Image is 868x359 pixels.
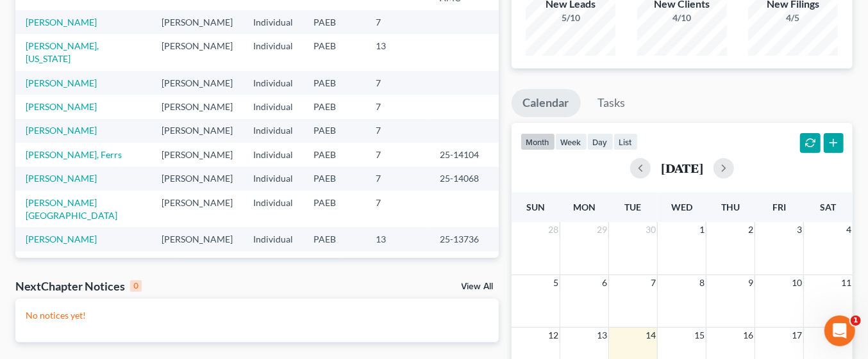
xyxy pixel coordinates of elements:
[26,40,99,64] a: [PERSON_NAME], [US_STATE]
[596,222,608,237] span: 29
[303,191,366,227] td: PAEB
[430,227,499,251] td: 25-13736
[243,143,303,166] td: Individual
[840,275,853,291] span: 11
[303,95,366,118] td: PAEB
[303,119,366,143] td: PAEB
[366,191,430,227] td: 7
[547,328,560,343] span: 12
[26,125,97,136] a: [PERSON_NAME]
[243,251,303,275] td: Individual
[26,257,97,268] a: [PERSON_NAME]
[573,202,596,212] span: Mon
[26,234,97,244] a: [PERSON_NAME]
[661,161,703,175] h2: [DATE]
[243,191,303,227] td: Individual
[613,133,638,150] button: list
[526,12,615,24] div: 5/10
[366,71,430,95] td: 7
[366,34,430,70] td: 13
[366,143,430,166] td: 7
[151,71,243,95] td: [PERSON_NAME]
[303,34,366,70] td: PAEB
[596,328,608,343] span: 13
[243,227,303,251] td: Individual
[462,282,494,291] a: View All
[366,251,430,275] td: 7
[824,315,855,346] iframe: Intercom live chat
[671,202,692,212] span: Wed
[151,95,243,118] td: [PERSON_NAME]
[747,275,755,291] span: 9
[26,309,488,322] p: No notices yet!
[366,10,430,34] td: 7
[625,202,642,212] span: Tue
[151,10,243,34] td: [PERSON_NAME]
[243,119,303,143] td: Individual
[552,275,560,291] span: 5
[601,275,608,291] span: 6
[151,191,243,227] td: [PERSON_NAME]
[512,89,581,117] a: Calendar
[555,133,587,150] button: week
[644,328,657,343] span: 14
[243,34,303,70] td: Individual
[303,167,366,191] td: PAEB
[303,143,366,166] td: PAEB
[130,280,142,292] div: 0
[851,315,861,326] span: 1
[151,167,243,191] td: [PERSON_NAME]
[430,167,499,191] td: 25-14068
[845,222,853,237] span: 4
[26,149,122,160] a: [PERSON_NAME], Ferrs
[151,143,243,166] td: [PERSON_NAME]
[790,328,803,343] span: 17
[243,71,303,95] td: Individual
[366,227,430,251] td: 13
[366,167,430,191] td: 7
[547,222,560,237] span: 28
[698,222,706,237] span: 1
[698,275,706,291] span: 8
[587,89,637,117] a: Tasks
[26,17,97,28] a: [PERSON_NAME]
[26,197,117,221] a: [PERSON_NAME][GEOGRAPHIC_DATA]
[15,278,142,294] div: NextChapter Notices
[243,10,303,34] td: Individual
[303,71,366,95] td: PAEB
[151,34,243,70] td: [PERSON_NAME]
[521,133,555,150] button: month
[649,275,657,291] span: 7
[644,222,657,237] span: 30
[151,227,243,251] td: [PERSON_NAME]
[742,328,755,343] span: 16
[526,202,545,212] span: Sun
[303,251,366,275] td: PAEB
[820,202,836,212] span: Sat
[790,275,803,291] span: 10
[747,222,755,237] span: 2
[303,227,366,251] td: PAEB
[26,173,97,184] a: [PERSON_NAME]
[26,101,97,112] a: [PERSON_NAME]
[303,10,366,34] td: PAEB
[151,251,243,275] td: [PERSON_NAME]
[587,133,613,150] button: day
[151,119,243,143] td: [PERSON_NAME]
[693,328,706,343] span: 15
[721,202,740,212] span: Thu
[26,77,97,88] a: [PERSON_NAME]
[243,167,303,191] td: Individual
[366,119,430,143] td: 7
[366,95,430,118] td: 7
[796,222,803,237] span: 3
[430,143,499,166] td: 25-14104
[243,95,303,118] td: Individual
[748,12,838,24] div: 4/5
[637,12,727,24] div: 4/10
[772,202,786,212] span: Fri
